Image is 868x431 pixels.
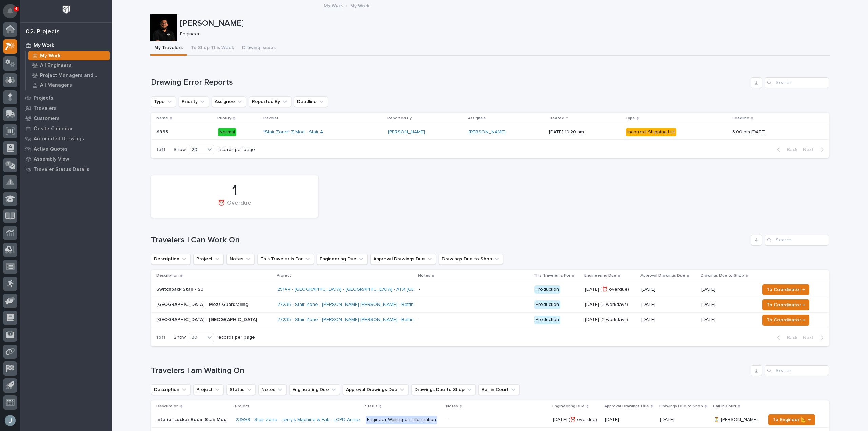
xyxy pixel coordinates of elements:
[20,164,112,174] a: Traveler Status Details
[767,301,805,309] span: To Coordinator →
[585,302,636,308] p: [DATE] (2 workdays)
[446,403,458,410] p: Notes
[258,384,287,395] button: Notes
[226,254,255,265] button: Notes
[217,115,231,122] p: Priority
[8,8,17,19] div: Notifications4
[365,403,378,410] p: Status
[162,200,307,214] div: ⏰ Overdue
[20,103,112,113] a: Travelers
[773,416,811,424] span: To Engineer 📐 →
[625,115,635,122] p: Type
[370,254,436,265] button: Approval Drawings Due
[151,78,748,87] h1: Drawing Error Reports
[803,146,818,153] span: Next
[34,166,90,173] p: Traveler Status Details
[179,96,209,107] button: Priority
[151,96,176,107] button: Type
[584,272,616,279] p: Engineering Due
[800,335,829,341] button: Next
[151,297,829,312] tr: [GEOGRAPHIC_DATA] - Mezz Guardrailing27235 - Stair Zone - [PERSON_NAME] [PERSON_NAME] - Batting C...
[193,384,224,395] button: Project
[765,77,829,88] input: Search
[34,146,68,152] p: Active Quotes
[419,317,420,323] div: -
[26,71,112,80] a: Project Managers and Engineers
[767,286,805,294] span: To Coordinator →
[772,335,800,341] button: Back
[217,335,255,340] p: records per page
[701,316,717,323] p: [DATE]
[343,384,409,395] button: Approval Drawings Due
[411,384,476,395] button: Drawings Due to Shop
[20,144,112,154] a: Active Quotes
[257,254,314,265] button: This Traveler is For
[150,41,187,56] button: My Travelers
[277,317,443,323] a: 27235 - Stair Zone - [PERSON_NAME] [PERSON_NAME] - Batting Cage Stairs
[60,3,73,16] img: Workspace Logo
[350,2,369,9] p: My Work
[156,128,170,135] p: #963
[387,115,412,122] p: Reported By
[701,300,717,308] p: [DATE]
[34,43,54,49] p: My Work
[218,128,236,136] div: Normal
[217,147,255,153] p: records per page
[548,115,564,122] p: Created
[249,96,291,107] button: Reported By
[713,403,736,410] p: Ball in Court
[419,302,420,308] div: -
[772,146,800,153] button: Back
[605,417,655,423] p: [DATE]
[366,416,437,424] div: Engineer Waiting on Information
[418,272,430,279] p: Notes
[162,182,307,199] div: 1
[174,147,186,153] p: Show
[585,317,636,323] p: [DATE] (2 workdays)
[659,403,703,410] p: Drawings Due to Shop
[151,412,829,428] tr: Interior Locker Room Stair ModInterior Locker Room Stair Mod 23999 - Stair Zone - Jerry's Machine...
[762,299,809,310] button: To Coordinator →
[604,403,649,410] p: Approval Drawings Due
[156,272,179,279] p: Description
[534,316,560,324] div: Production
[534,285,560,294] div: Production
[3,413,17,428] button: users-avatar
[40,53,61,59] p: My Work
[641,302,696,308] p: [DATE]
[34,116,60,122] p: Customers
[156,287,272,292] p: Switchback Stair - S3
[156,416,228,423] p: Interior Locker Room Stair Mod
[151,235,748,245] h1: Travelers I Can Work On
[151,124,829,140] tr: #963#963 Normal*Stair Zone* Z-Mod - Stair A [PERSON_NAME] [PERSON_NAME] [DATE] 10:20 amIncorrect ...
[156,302,272,308] p: [GEOGRAPHIC_DATA] - Mezz Guardrailing
[151,282,829,297] tr: Switchback Stair - S325144 - [GEOGRAPHIC_DATA] - [GEOGRAPHIC_DATA] - ATX [GEOGRAPHIC_DATA] - Prod...
[641,287,696,292] p: [DATE]
[20,154,112,164] a: Assembly View
[15,6,17,11] p: 4
[800,146,829,153] button: Next
[767,316,805,324] span: To Coordinator →
[317,254,368,265] button: Engineering Due
[701,285,717,292] p: [DATE]
[468,115,486,122] p: Assignee
[478,384,520,395] button: Ball in Court
[277,272,291,279] p: Project
[40,73,107,79] p: Project Managers and Engineers
[20,134,112,144] a: Automated Drawings
[762,315,809,326] button: To Coordinator →
[585,287,636,292] p: [DATE] (⏰ overdue)
[294,96,328,107] button: Deadline
[765,365,829,376] input: Search
[324,1,343,9] a: My Work
[151,312,829,328] tr: [GEOGRAPHIC_DATA] - [GEOGRAPHIC_DATA]27235 - Stair Zone - [PERSON_NAME] [PERSON_NAME] - Batting C...
[3,4,17,18] button: Notifications
[26,51,112,60] a: My Work
[193,254,224,265] button: Project
[701,272,744,279] p: Drawings Due to Shop
[553,416,598,423] p: [DATE] (⏰ overdue)
[187,41,238,56] button: To Shop This Week
[174,335,186,340] p: Show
